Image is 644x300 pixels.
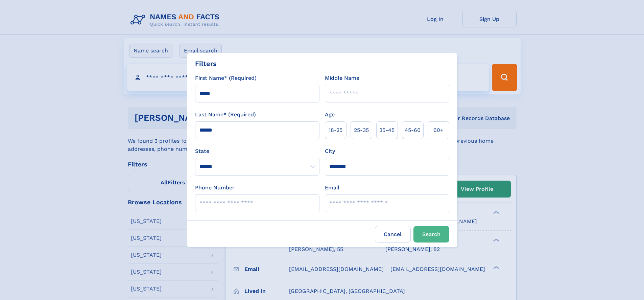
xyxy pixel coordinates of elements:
button: Search [413,226,449,243]
label: City [325,147,335,155]
label: First Name* (Required) [195,74,257,82]
span: 18‑25 [329,126,342,134]
span: 35‑45 [379,126,395,134]
label: Cancel [375,226,411,243]
label: Middle Name [325,74,359,82]
span: 60+ [433,126,444,134]
span: 45‑60 [405,126,421,134]
label: Phone Number [195,184,235,192]
label: Email [325,184,339,192]
label: Last Name* (Required) [195,111,256,119]
div: Filters [195,59,217,69]
span: 25‑35 [354,126,369,134]
label: State [195,147,319,155]
label: Age [325,111,335,119]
